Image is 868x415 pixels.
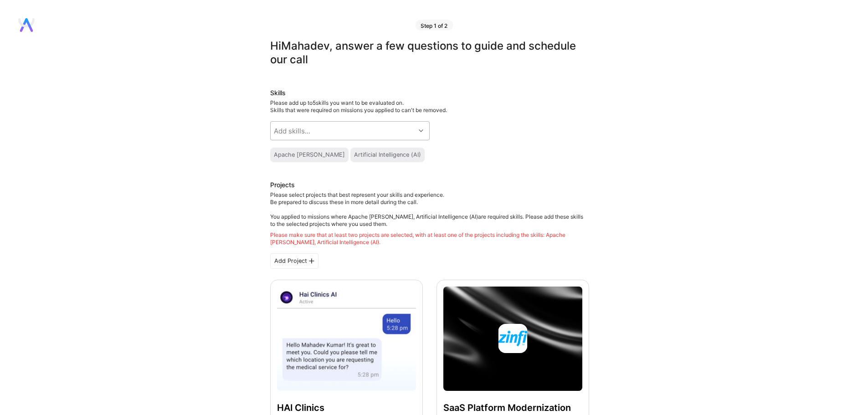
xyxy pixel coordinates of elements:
[270,88,589,97] div: Skills
[270,191,589,246] div: Please select projects that best represent your skills and experience. Be prepared to discuss the...
[270,107,447,113] span: Skills that were required on missions you applied to can't be removed.
[270,99,589,114] div: Please add up to 5 skills you want to be evaluated on.
[274,126,310,136] div: Add skills...
[270,39,589,67] div: Hi Mahadev , answer a few questions to guide and schedule our call
[270,180,295,190] div: Projects
[419,128,423,133] i: icon Chevron
[270,253,318,269] div: Add Project
[354,151,421,159] div: Artificial Intelligence (AI)
[415,20,453,31] div: Step 1 of 2
[270,231,589,246] div: Please make sure that at least two projects are selected, with at least one of the projects inclu...
[309,258,314,264] i: icon PlusBlackFlat
[274,151,345,159] div: Apache [PERSON_NAME]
